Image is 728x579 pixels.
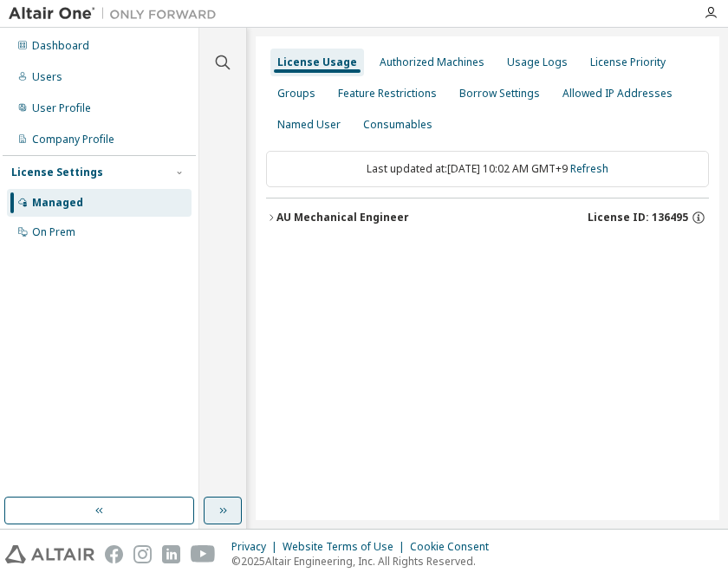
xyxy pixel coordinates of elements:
div: Borrow Settings [459,87,540,101]
div: Privacy [231,540,283,554]
a: Refresh [570,161,608,176]
div: License Usage [277,55,357,69]
div: Company Profile [32,133,114,146]
div: Last updated at: [DATE] 10:02 AM GMT+9 [266,151,709,187]
img: facebook.svg [105,545,123,563]
div: License Settings [11,166,103,179]
div: Groups [277,87,315,101]
div: Users [32,70,62,84]
img: youtube.svg [191,545,216,563]
p: © 2025 Altair Engineering, Inc. All Rights Reserved. [231,554,499,569]
div: Managed [32,196,83,210]
img: linkedin.svg [162,545,180,563]
div: Usage Logs [507,55,568,69]
div: Authorized Machines [380,55,484,69]
div: Feature Restrictions [338,87,437,101]
div: License Priority [590,55,666,69]
div: Website Terms of Use [283,540,410,554]
span: License ID: 136495 [588,211,688,224]
button: AU Mechanical EngineerLicense ID: 136495 [266,198,709,237]
img: Altair One [9,5,225,23]
div: User Profile [32,101,91,115]
img: instagram.svg [133,545,152,563]
div: On Prem [32,225,75,239]
img: altair_logo.svg [5,545,94,563]
div: Dashboard [32,39,89,53]
div: Named User [277,118,341,132]
div: Consumables [363,118,432,132]
div: Allowed IP Addresses [562,87,673,101]
div: Cookie Consent [410,540,499,554]
div: AU Mechanical Engineer [276,211,409,224]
